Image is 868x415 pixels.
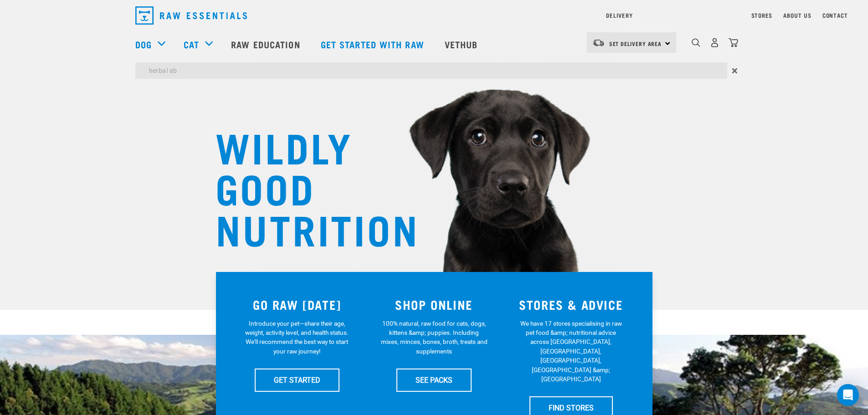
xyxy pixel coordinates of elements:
input: Search... [135,62,727,79]
a: Raw Education [222,26,311,62]
a: GET STARTED [255,369,339,391]
img: user.png [710,38,719,47]
span: Set Delivery Area [609,42,662,45]
p: Introduce your pet—share their age, weight, activity level, and health status. We'll recommend th... [243,319,350,356]
h3: STORES & ADVICE [508,297,634,312]
a: Get started with Raw [312,26,436,62]
a: About Us [783,14,811,17]
h3: GO RAW [DATE] [234,297,360,312]
h3: SHOP ONLINE [371,297,497,312]
img: home-icon-1@2x.png [692,38,700,47]
div: Open Intercom Messenger [837,384,859,406]
a: Vethub [436,26,489,62]
p: We have 17 stores specialising in raw pet food &amp; nutritional advice across [GEOGRAPHIC_DATA],... [518,319,625,384]
a: Dog [135,37,152,51]
p: 100% natural, raw food for cats, dogs, kittens &amp; puppies. Including mixes, minces, bones, bro... [380,319,488,356]
a: Stores [751,14,773,17]
nav: dropdown navigation [128,3,740,28]
img: Raw Essentials Logo [135,6,247,25]
a: Contact [822,14,848,17]
img: home-icon@2x.png [729,38,738,47]
a: SEE PACKS [396,369,472,391]
span: × [732,62,738,79]
img: van-moving.png [592,39,605,47]
h1: WILDLY GOOD NUTRITION [216,125,398,248]
a: Delivery [606,14,632,17]
a: Cat [184,37,199,51]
